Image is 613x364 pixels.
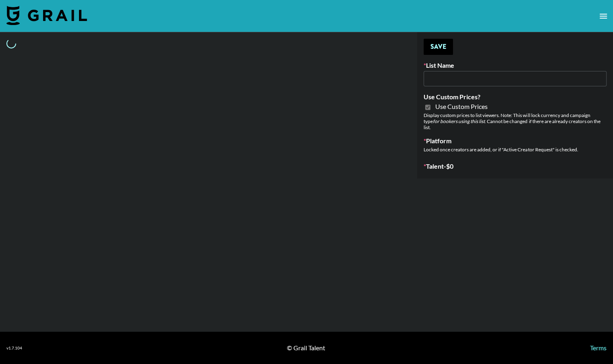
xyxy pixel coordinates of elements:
label: Use Custom Prices? [424,93,607,101]
div: Display custom prices to list viewers. Note: This will lock currency and campaign type . Cannot b... [424,112,607,130]
a: Terms [590,344,607,351]
button: open drawer [595,8,611,24]
label: Platform [424,137,607,145]
button: Save [424,39,453,55]
label: List Name [424,61,607,69]
div: Locked once creators are added, or if "Active Creator Request" is checked. [424,146,607,153]
div: © Grail Talent [287,344,325,352]
div: v 1.7.104 [6,345,22,351]
em: for bookers using this list [433,118,485,124]
img: Grail Talent [6,6,87,25]
span: Use Custom Prices [435,103,488,111]
label: Talent - $ 0 [424,162,607,170]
